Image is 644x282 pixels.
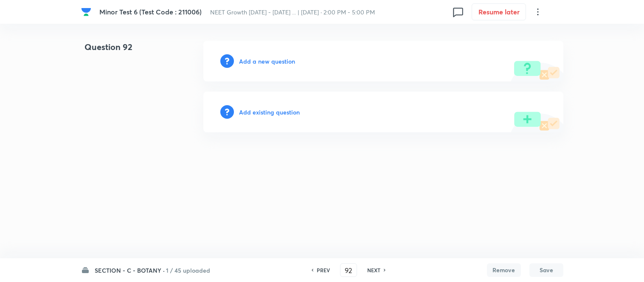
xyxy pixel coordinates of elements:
[81,41,176,60] h4: Question 92
[317,266,330,274] h6: PREV
[529,263,563,277] button: Save
[472,3,526,20] button: Resume later
[81,7,93,17] a: Company Logo
[81,7,91,17] img: Company Logo
[99,7,202,16] span: Minor Test 6 (Test Code : 211006)
[166,266,210,275] h6: 1 / 45 uploaded
[95,266,165,275] h6: SECTION - C - BOTANY ·
[367,266,380,274] h6: NEXT
[210,8,375,16] span: NEET Growth [DATE] - [DATE] ... | [DATE] · 2:00 PM - 5:00 PM
[487,263,521,277] button: Remove
[239,108,300,117] h6: Add existing question
[239,57,295,66] h6: Add a new question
